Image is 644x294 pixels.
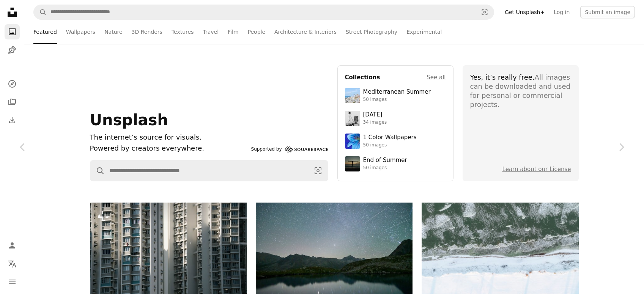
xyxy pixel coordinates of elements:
a: Experimental [406,20,442,44]
a: Starry night sky over a calm mountain lake [256,251,413,258]
button: Search Unsplash [90,160,105,181]
a: Next [598,111,644,184]
h4: Collections [345,73,380,82]
a: Get Unsplash+ [500,6,549,18]
img: premium_photo-1688045582333-c8b6961773e0 [345,134,360,149]
a: Log in [549,6,574,18]
img: premium_photo-1754398386796-ea3dec2a6302 [345,156,360,171]
a: Explore [5,76,20,91]
button: Submit an image [580,6,635,18]
div: 50 images [363,142,417,148]
a: Snow covered landscape with frozen water [422,258,578,264]
a: Photos [5,24,20,39]
div: Mediterranean Summer [363,88,431,96]
div: 50 images [363,97,431,103]
a: Learn about our License [502,166,571,173]
a: End of Summer50 images [345,156,446,171]
a: Illustrations [5,42,20,58]
form: Find visuals sitewide [90,160,328,181]
a: Tall apartment buildings with many windows and balconies. [90,250,247,256]
a: Textures [172,20,194,44]
a: Log in / Sign up [5,238,20,253]
a: See all [427,73,446,82]
button: Search Unsplash [34,5,47,19]
a: [DATE]34 images [345,111,446,126]
h1: The internet’s source for visuals. [90,132,248,143]
a: Mediterranean Summer50 images [345,88,446,103]
button: Language [5,256,20,271]
button: Visual search [308,160,328,181]
a: Architecture & Interiors [274,20,337,44]
div: 34 images [363,119,387,126]
a: Nature [104,20,122,44]
div: 1 Color Wallpapers [363,134,417,141]
button: Visual search [476,5,494,19]
a: Wallpapers [66,20,95,44]
img: premium_photo-1688410049290-d7394cc7d5df [345,88,360,103]
a: 1 Color Wallpapers50 images [345,134,446,149]
p: Powered by creators everywhere. [90,143,248,154]
a: Street Photography [346,20,397,44]
a: People [248,20,266,44]
form: Find visuals sitewide [33,5,494,20]
div: [DATE] [363,111,387,119]
a: Film [228,20,238,44]
div: 50 images [363,165,407,171]
div: All images can be downloaded and used for personal or commercial projects. [470,73,571,109]
a: 3D Renders [132,20,162,44]
img: photo-1682590564399-95f0109652fe [345,111,360,126]
span: Unsplash [90,111,168,129]
a: Supported by [251,145,328,154]
button: Menu [5,274,20,289]
a: Collections [5,94,20,110]
a: Travel [203,20,219,44]
div: End of Summer [363,157,407,164]
span: Yes, it’s really free. [470,73,535,81]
